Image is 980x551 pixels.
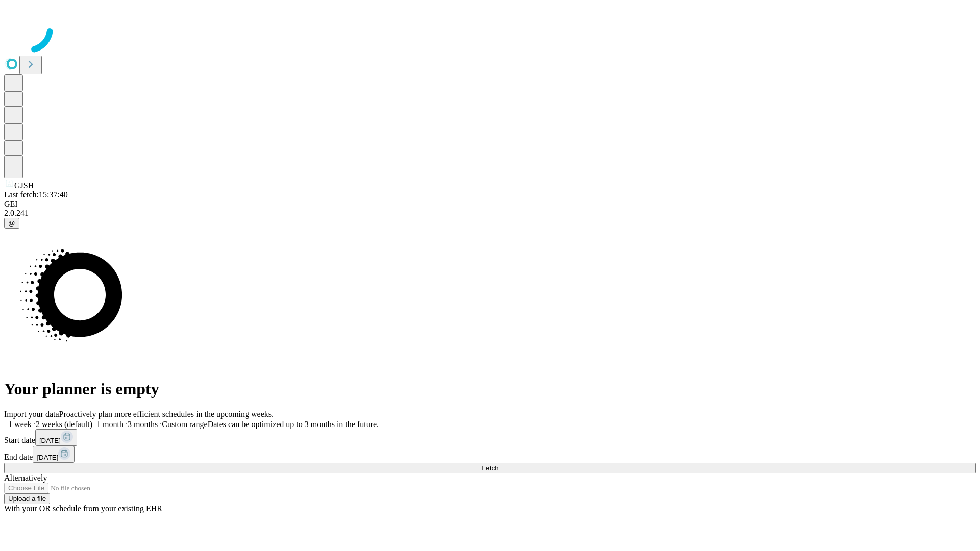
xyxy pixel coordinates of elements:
[162,420,207,429] span: Custom range
[4,190,68,199] span: Last fetch: 15:37:40
[14,181,34,190] span: GJSH
[39,437,61,444] span: [DATE]
[481,464,498,472] span: Fetch
[35,429,77,446] button: [DATE]
[8,420,32,429] span: 1 week
[128,420,158,429] span: 3 months
[208,420,379,429] span: Dates can be optimized up to 3 months in the future.
[4,504,162,513] span: With your OR schedule from your existing EHR
[4,446,976,463] div: End date
[59,410,274,418] span: Proactively plan more efficient schedules in the upcoming weeks.
[33,446,75,463] button: [DATE]
[4,218,19,229] button: @
[4,380,976,398] h1: Your planner is empty
[4,463,976,473] button: Fetch
[4,199,976,209] div: GEI
[36,420,92,429] span: 2 weeks (default)
[4,429,976,446] div: Start date
[4,473,47,482] span: Alternatively
[4,410,59,418] span: Import your data
[37,454,58,461] span: [DATE]
[8,219,15,227] span: @
[96,420,124,429] span: 1 month
[4,209,976,218] div: 2.0.241
[4,493,50,504] button: Upload a file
